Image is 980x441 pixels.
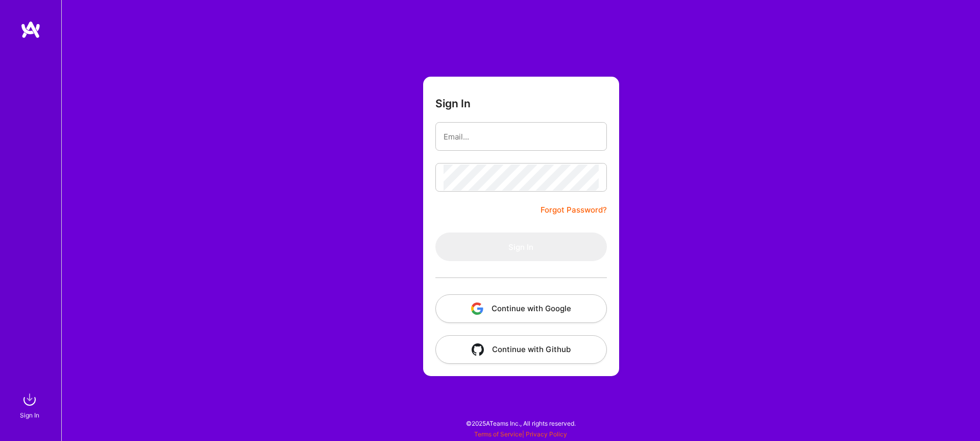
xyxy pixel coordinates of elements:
[435,294,607,323] button: Continue with Google
[526,430,567,438] a: Privacy Policy
[20,20,41,39] img: logo
[61,410,980,436] div: © 2025 ATeams Inc., All rights reserved.
[471,303,483,315] img: icon
[472,343,484,356] img: icon
[19,389,40,410] img: sign in
[474,430,522,438] a: Terms of Service
[435,97,471,110] h3: Sign In
[20,410,39,421] div: Sign In
[474,430,567,438] span: |
[21,389,40,421] a: sign inSign In
[541,204,607,216] a: Forgot Password?
[435,335,607,364] button: Continue with Github
[435,233,607,261] button: Sign In
[444,124,599,150] input: Email...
